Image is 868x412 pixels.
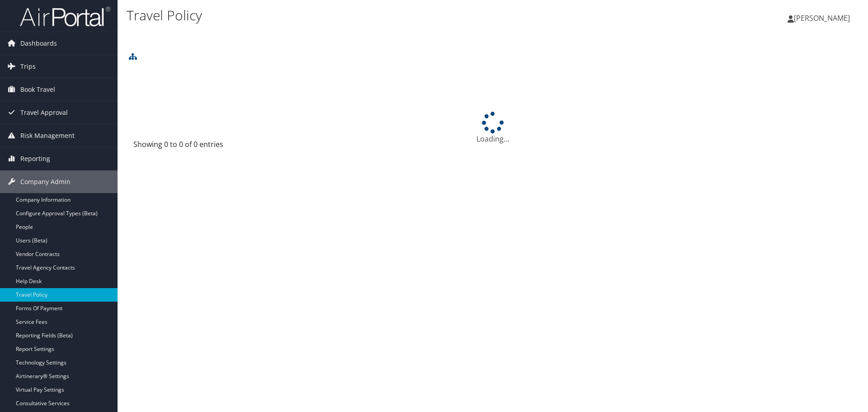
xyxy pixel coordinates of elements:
[20,55,36,78] span: Trips
[794,13,850,23] span: [PERSON_NAME]
[20,147,50,170] span: Reporting
[133,139,303,154] div: Showing 0 to 0 of 0 entries
[788,5,859,32] a: [PERSON_NAME]
[127,112,859,144] div: Loading...
[20,101,68,124] span: Travel Approval
[20,170,71,193] span: Company Admin
[20,32,57,55] span: Dashboards
[127,6,615,25] h1: Travel Policy
[20,78,55,101] span: Book Travel
[20,6,110,27] img: airportal-logo.png
[20,124,75,147] span: Risk Management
